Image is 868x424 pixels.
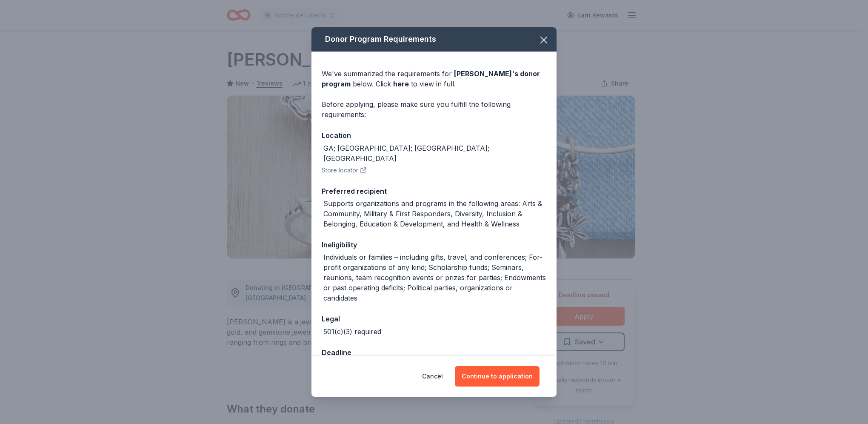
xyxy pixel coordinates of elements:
a: here [393,79,409,89]
button: Continue to application [455,366,540,387]
div: Before applying, please make sure you fulfill the following requirements: [322,99,546,120]
div: Legal [322,313,546,324]
div: Supports organizations and programs in the following areas: Arts & Community, Military & First Re... [323,198,546,229]
div: Ineligibility [322,239,546,250]
div: GA; [GEOGRAPHIC_DATA]; [GEOGRAPHIC_DATA]; [GEOGRAPHIC_DATA] [323,143,546,163]
div: Location [322,130,546,141]
div: Preferred recipient [322,186,546,197]
button: Cancel [422,366,443,387]
div: 501(c)(3) required [323,327,381,337]
div: We've summarized the requirements for below. Click to view in full. [322,69,546,89]
div: Deadline [322,347,546,358]
div: Individuals or families – including gifts, travel, and conferences; For-profit organizations of a... [323,252,546,303]
div: Donor Program Requirements [311,27,557,52]
button: Store locator [322,165,367,175]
